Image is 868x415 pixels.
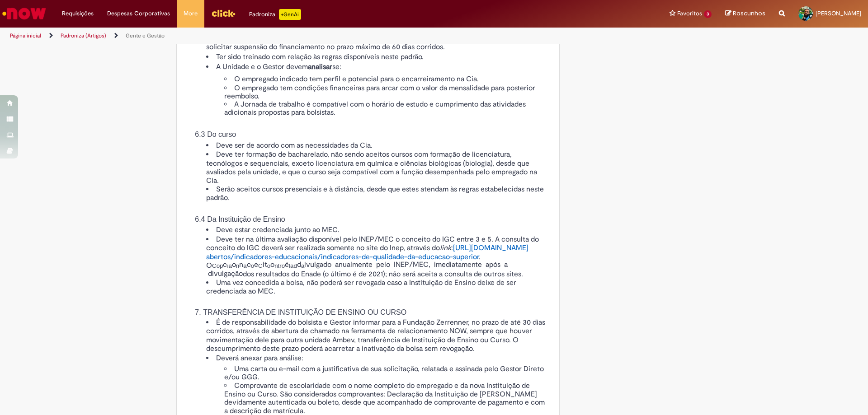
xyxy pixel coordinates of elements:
[453,243,528,252] a: [URL][DOMAIN_NAME]
[212,262,223,269] span: Cop
[285,260,289,269] span: é
[206,235,548,279] li: Deve ter na última avaliação disponível pelo INEP/MEC o conceito do IGC entre 3 e 5. A consulta d...
[224,101,548,117] li: A Jornada de trabalho é compatível com o horário de estudo e cumprimento das atividades adicionai...
[297,260,301,269] span: d
[206,260,508,278] span: o anualmente pelo INEP/MEC, imediatamente após a divulgação
[206,279,548,296] li: Uma vez concedida a bolsa, não poderá ser revogada caso a Instituição de Ensino deixe de ser cred...
[227,262,231,269] span: ia
[62,9,94,18] span: Requisições
[440,243,451,252] em: link
[232,260,236,269] span: o
[254,260,258,269] span: e
[308,62,332,71] strong: analisar
[206,318,548,353] li: É de responsabilidade do bolsista e Gestor informar para a Fundação Zerrenner, no prazo de até 30...
[211,6,236,20] img: click_logo_yellow_360x200.png
[206,52,548,62] li: Ter sido treinado com relação às regras disponíveis neste padrão.
[1,5,47,23] img: ServiceNow
[239,260,243,269] span: n
[223,260,227,269] span: c
[258,262,263,269] span: C
[206,62,548,117] li: A Unidade e o Gestor devem se:
[725,9,765,18] a: Rascunhos
[7,28,572,44] ul: Trilhas de página
[206,185,548,202] li: Serão aceitos cursos presenciais e à distância, desde que estes atendam às regras estabelecidas n...
[126,32,165,39] a: Gente e Gestão
[263,260,267,269] span: it
[236,262,239,269] span: n
[270,260,274,269] span: o
[279,9,301,20] p: +GenAi
[301,262,304,269] span: a
[61,32,106,39] a: Padroniza (Artigos)
[224,84,548,101] li: O empregado tem condições financeiras para arcar com o valor da mensalidade para posterior reembo...
[206,252,486,270] span: . O
[206,150,548,185] li: Deve ter formação de bacharelado, não sendo aceitos cursos com formação de licenciatura, tecnólog...
[184,9,198,18] span: More
[267,262,270,269] span: o
[206,140,548,151] li: Deve ser de acordo com as necessidades da Cia.
[251,262,254,269] span: o
[206,252,479,261] a: abertos/indicadores-educacionais/indicadores-de-qualidade-da-educacao-superior
[677,9,702,18] span: Favoritos
[10,32,41,39] a: Página inicial
[205,308,548,317] h1: 7. TRANSFERÊNCIA DE INSTITUIÇÃO DE ENSINO OU CURSO
[210,131,547,139] h1: 6.3 Do curso
[816,9,861,17] span: [PERSON_NAME]
[274,262,285,269] span: ntro
[243,262,246,269] span: ã
[224,365,548,382] li: Uma carta ou e-mail com a justificativa de sua solicitação, relatada e assinada pelo Gestor Diret...
[224,74,548,84] li: O empregado indicado tem perfil e potencial para o encarreiramento na Cia.
[247,260,251,269] span: c
[704,10,712,18] span: 3
[733,9,765,18] span: Rascunhos
[107,9,170,18] span: Despesas Corporativas
[249,9,301,20] div: Padroniza
[304,260,327,269] span: ivulgad
[210,215,547,224] h1: 6.4 Da Instituição de Ensino
[289,262,297,269] span: lad
[206,225,548,235] li: Deve estar credenciada junto ao MEC.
